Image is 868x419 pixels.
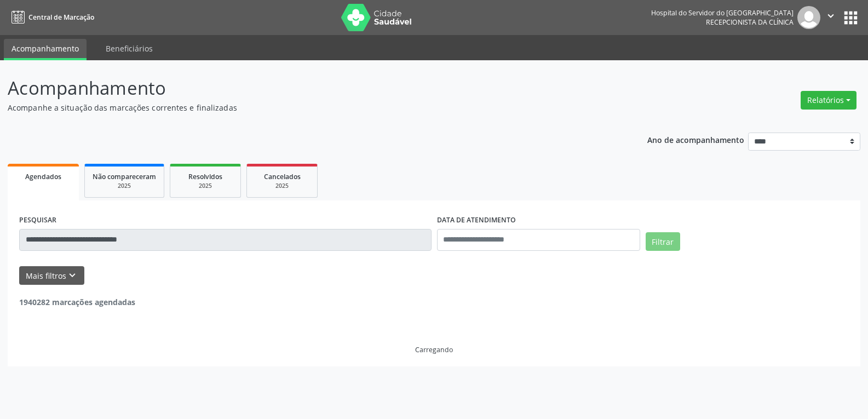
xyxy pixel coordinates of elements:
span: Central de Marcação [28,13,94,22]
a: Central de Marcação [8,8,94,26]
button: apps [841,8,860,27]
span: Recepcionista da clínica [706,18,794,27]
button: Relatórios [801,91,856,110]
a: Beneficiários [98,39,160,58]
p: Ano de acompanhamento [647,133,744,146]
button: Filtrar [646,232,680,251]
div: 2025 [255,182,309,190]
strong: 1940282 marcações agendadas [19,297,135,307]
span: Cancelados [264,172,301,181]
button:  [820,6,841,29]
a: Acompanhamento [4,39,87,60]
span: Agendados [25,172,61,181]
div: Hospital do Servidor do [GEOGRAPHIC_DATA] [651,8,794,18]
i:  [825,10,837,22]
span: Não compareceram [93,172,156,181]
p: Acompanhamento [8,74,605,102]
p: Acompanhe a situação das marcações correntes e finalizadas [8,102,605,113]
label: PESQUISAR [19,212,56,229]
div: Carregando [415,345,453,354]
label: DATA DE ATENDIMENTO [437,212,516,229]
img: img [797,6,820,29]
span: Resolvidos [188,172,222,181]
i: keyboard_arrow_down [66,269,78,282]
div: 2025 [93,182,156,190]
div: 2025 [178,182,233,190]
button: Mais filtroskeyboard_arrow_down [19,266,84,285]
